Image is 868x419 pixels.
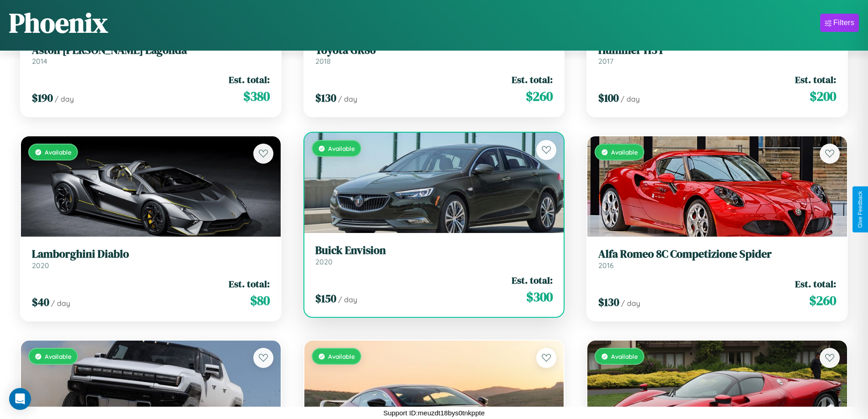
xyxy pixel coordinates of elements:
[243,87,270,105] span: $ 380
[45,352,72,360] span: Available
[315,57,331,66] span: 2018
[795,277,836,290] span: Est. total:
[598,248,836,261] h3: Alfa Romeo 8C Competizione Spider
[526,87,553,105] span: $ 260
[32,295,49,310] span: $ 40
[32,57,47,66] span: 2014
[32,248,270,270] a: Lamborghini Diablo2020
[383,407,485,419] p: Support ID: meuzdt18bys0tnkppte
[32,44,270,57] h3: Aston [PERSON_NAME] Lagonda
[328,352,355,360] span: Available
[598,295,619,310] span: $ 130
[315,244,553,257] h3: Buick Envision
[611,352,638,360] span: Available
[621,299,640,308] span: / day
[9,388,31,410] div: Open Intercom Messenger
[809,291,836,310] span: $ 260
[32,261,49,270] span: 2020
[621,94,640,103] span: / day
[55,94,74,103] span: / day
[611,148,638,156] span: Available
[598,261,614,270] span: 2016
[229,73,270,86] span: Est. total:
[32,248,270,261] h3: Lamborghini Diablo
[338,295,357,304] span: / day
[315,257,333,266] span: 2020
[598,57,613,66] span: 2017
[810,87,836,105] span: $ 200
[598,90,619,105] span: $ 100
[598,44,836,66] a: Hummer H3T2017
[315,291,336,306] span: $ 150
[833,18,854,27] div: Filters
[9,4,108,41] h1: Phoenix
[229,277,270,290] span: Est. total:
[328,145,355,152] span: Available
[315,44,553,66] a: Toyota GR862018
[338,94,357,103] span: / day
[315,244,553,266] a: Buick Envision2020
[51,299,70,308] span: / day
[598,248,836,270] a: Alfa Romeo 8C Competizione Spider2016
[512,274,553,287] span: Est. total:
[32,90,53,105] span: $ 190
[795,73,836,86] span: Est. total:
[45,148,72,156] span: Available
[820,14,859,32] button: Filters
[315,90,336,105] span: $ 130
[857,191,863,228] div: Give Feedback
[526,288,553,306] span: $ 300
[512,73,553,86] span: Est. total:
[250,291,270,310] span: $ 80
[32,44,270,66] a: Aston [PERSON_NAME] Lagonda2014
